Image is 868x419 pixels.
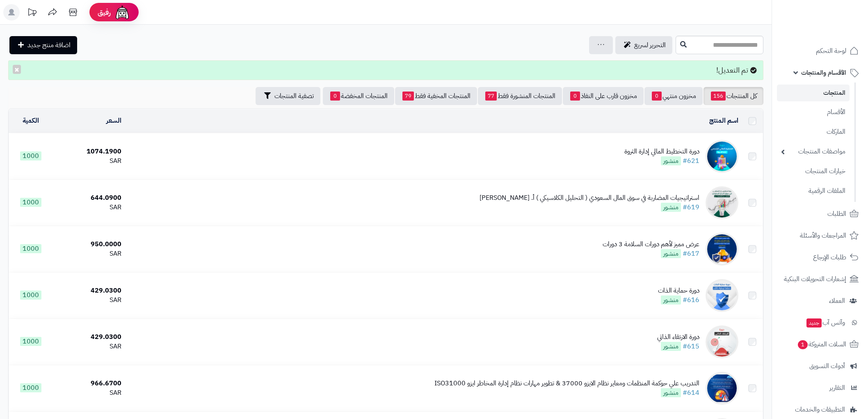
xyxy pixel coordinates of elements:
div: 429.0300 [56,332,121,342]
div: SAR [56,156,121,166]
span: رفيق [98,7,111,17]
a: المنتجات المخفية فقط79 [395,87,477,105]
a: الماركات [777,123,850,141]
img: التدريب علي حوكمة المنظمات ومعاير نظام الايزو 37000 & تطوير مهارات نظام إدارة المخاطر ايزو ISO31000 [706,372,738,405]
span: منشور [661,249,681,258]
a: المنتجات [777,85,850,101]
span: منشور [661,295,681,305]
a: وآتس آبجديد [777,313,863,332]
span: منشور [661,156,681,165]
span: 0 [330,92,340,101]
a: أدوات التسويق [777,356,863,376]
a: التقارير [777,378,863,398]
span: الأقسام والمنتجات [801,67,846,78]
a: مواصفات المنتجات [777,143,850,160]
img: ai-face.png [114,4,130,21]
a: #614 [683,388,699,398]
span: طلبات الإرجاع [813,252,846,263]
div: دورة التخطيط المالي إدارة الثروة [624,147,699,156]
a: الطلبات [777,204,863,224]
span: 1000 [20,198,41,207]
div: التدريب علي حوكمة المنظمات ومعاير نظام الايزو 37000 & تطوير مهارات نظام إدارة المخاطر ايزو ISO31000 [434,379,699,388]
a: الملفات الرقمية [777,182,850,200]
span: لوحة التحكم [816,45,846,57]
div: دورة الارتقاء الذاتي [657,332,699,342]
img: عرض مميز لأهم دورات السلامة 3 دورات [706,233,738,266]
img: logo-2.png [812,23,860,40]
span: تصفية المنتجات [274,91,314,101]
div: 950.0000 [56,240,121,249]
div: 1074.1900 [56,147,121,156]
span: منشور [661,203,681,212]
span: 1000 [20,151,41,160]
span: 0 [652,92,662,101]
a: الأقسام [777,103,850,121]
span: 79 [402,92,414,101]
img: استراتيجيات المضاربة في سوق المال السعودي ( التحليل الكلاسيكي ) أ. رائد العساف [706,186,738,219]
span: إشعارات التحويلات البنكية [784,273,846,285]
a: #621 [683,156,699,166]
a: التحرير لسريع [615,36,672,54]
a: المنتجات المخفضة0 [323,87,394,105]
div: SAR [56,295,121,305]
span: التطبيقات والخدمات [795,404,845,415]
span: التقارير [829,382,845,394]
span: الطلبات [827,208,846,220]
span: السلات المتروكة [797,339,846,350]
a: مخزون قارب على النفاذ0 [563,87,644,105]
a: السعر [106,116,121,126]
a: اضافة منتج جديد [9,36,77,54]
a: مخزون منتهي0 [644,87,703,105]
button: × [13,65,21,74]
span: 0 [570,92,580,101]
span: أدوات التسويق [809,360,845,372]
span: 1000 [20,291,41,300]
a: #619 [683,202,699,212]
div: SAR [56,342,121,351]
span: 77 [485,92,497,101]
span: العملاء [829,295,845,307]
span: وآتس آب [806,317,845,328]
a: المنتجات المنشورة فقط77 [478,87,562,105]
span: 1000 [20,383,41,392]
div: دورة حماية الذات [658,286,699,295]
span: منشور [661,388,681,397]
span: منشور [661,342,681,351]
a: كل المنتجات156 [704,87,763,105]
span: اضافة منتج جديد [27,40,71,50]
img: دورة حماية الذات [706,279,738,312]
img: دورة التخطيط المالي إدارة الثروة [706,140,738,173]
span: التحرير لسريع [634,40,666,50]
a: إشعارات التحويلات البنكية [777,269,863,289]
div: SAR [56,249,121,259]
img: دورة الارتقاء الذاتي [706,325,738,358]
div: تم التعديل! [8,60,763,80]
span: 1 [798,340,808,349]
a: #617 [683,249,699,259]
a: #616 [683,295,699,305]
a: المراجعات والأسئلة [777,226,863,245]
span: جديد [806,318,822,327]
a: طلبات الإرجاع [777,247,863,267]
a: تحديثات المنصة [22,4,42,23]
span: 1000 [20,337,41,346]
span: 156 [711,92,726,101]
a: خيارات المنتجات [777,163,850,180]
div: استراتيجيات المضاربة في سوق المال السعودي ( التحليل الكلاسيكي ) أ. [PERSON_NAME] [480,193,699,203]
div: 644.0900 [56,193,121,203]
button: تصفية المنتجات [256,87,320,105]
div: SAR [56,388,121,398]
a: الكمية [23,116,39,126]
a: لوحة التحكم [777,41,863,61]
div: SAR [56,203,121,212]
a: السلات المتروكة1 [777,334,863,354]
div: 429.0300 [56,286,121,295]
div: 966.6700 [56,379,121,388]
a: اسم المنتج [709,116,738,126]
span: 1000 [20,244,41,253]
span: المراجعات والأسئلة [800,230,846,241]
div: عرض مميز لأهم دورات السلامة 3 دورات [603,240,699,249]
a: العملاء [777,291,863,311]
a: #615 [683,341,699,351]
